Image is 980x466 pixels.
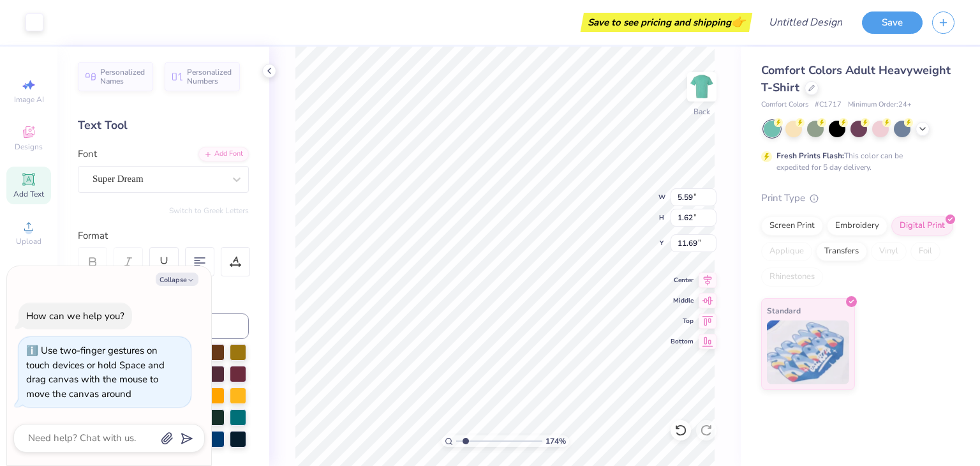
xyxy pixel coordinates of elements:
span: Designs [15,142,43,152]
span: Bottom [671,337,694,346]
span: Comfort Colors Adult Heavyweight T-Shirt [761,63,951,95]
span: Upload [16,236,41,246]
span: Middle [671,296,694,305]
span: Standard [767,304,801,317]
span: Minimum Order: 24 + [848,100,912,110]
span: Center [671,276,694,285]
span: Add Text [13,189,44,199]
div: Applique [761,242,812,261]
input: Untitled Design [759,10,852,35]
div: Use two-finger gestures on touch devices or hold Space and drag canvas with the mouse to move the... [26,344,165,400]
span: Personalized Numbers [187,68,232,86]
div: How can we help you? [26,310,124,322]
span: Image AI [14,94,44,105]
div: Format [78,229,250,243]
div: Text Tool [78,117,249,134]
div: Digital Print [891,216,953,236]
div: Screen Print [761,216,823,236]
img: Back [689,74,715,100]
span: Personalized Names [100,68,145,86]
span: 174 % [546,435,566,447]
div: Vinyl [871,242,907,261]
span: 👉 [731,14,745,29]
div: Save to see pricing and shipping [584,13,749,32]
strong: Fresh Prints Flash: [776,151,844,161]
div: Print Type [761,191,954,206]
div: Rhinestones [761,267,823,287]
div: Back [694,106,710,117]
span: # C1717 [815,100,842,110]
span: Top [671,317,694,326]
span: Comfort Colors [761,100,808,110]
div: This color can be expedited for 5 day delivery. [776,150,933,173]
button: Collapse [156,273,198,286]
label: Font [78,147,97,162]
div: Foil [910,242,940,261]
button: Save [862,11,923,34]
div: Add Font [198,147,249,162]
button: Switch to Greek Letters [169,206,249,216]
img: Standard [767,320,849,384]
div: Transfers [816,242,867,261]
div: Embroidery [827,216,887,236]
